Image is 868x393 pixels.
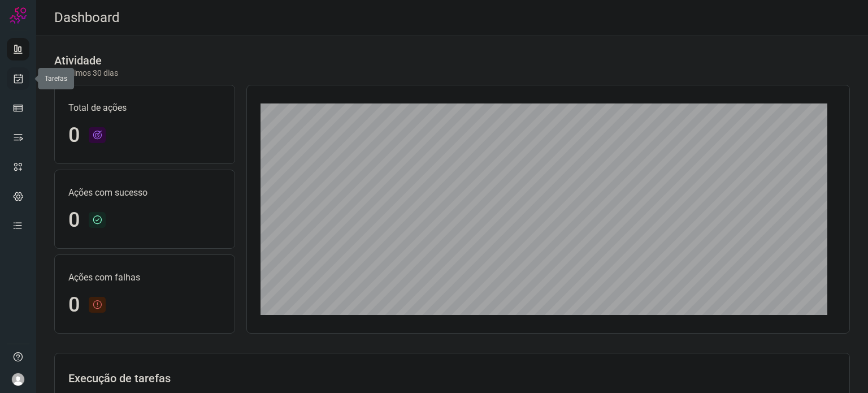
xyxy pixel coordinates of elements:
h3: Atividade [54,54,102,67]
img: avatar-user-boy.jpg [11,373,25,386]
h1: 0 [68,293,80,317]
img: Logo [10,7,27,24]
p: Ações com falhas [68,271,221,284]
h1: 0 [68,123,80,148]
p: Total de ações [68,101,221,115]
p: Últimos 30 dias [54,67,118,79]
h2: Dashboard [54,10,120,26]
span: Tarefas [45,75,67,83]
h1: 0 [68,208,80,232]
h3: Execução de tarefas [68,372,836,385]
p: Ações com sucesso [68,186,221,200]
